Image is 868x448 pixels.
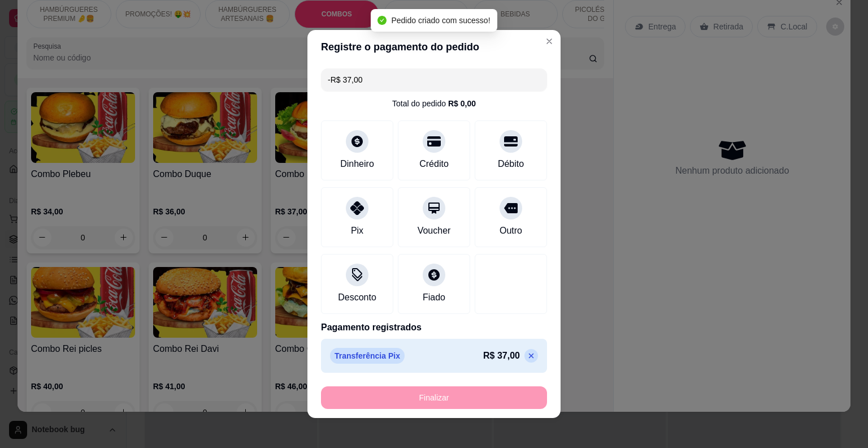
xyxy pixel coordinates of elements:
header: Registre o pagamento do pedido [307,30,561,64]
input: Ex.: hambúrguer de cordeiro [328,68,540,91]
div: R$ 0,00 [448,98,476,109]
div: Outro [500,224,522,238]
div: Voucher [418,224,451,238]
span: Pedido criado com sucesso! [391,16,490,25]
div: Desconto [338,291,376,304]
span: check-circle [377,16,387,25]
p: R$ 37,00 [483,349,520,363]
p: Transferência Pix [330,348,405,364]
button: Close [540,32,558,50]
div: Débito [498,157,524,171]
div: Pix [351,224,363,238]
p: Pagamento registrados [321,321,547,334]
div: Fiado [423,291,445,304]
div: Dinheiro [340,157,374,171]
div: Total do pedido [392,98,476,109]
div: Crédito [419,157,449,171]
